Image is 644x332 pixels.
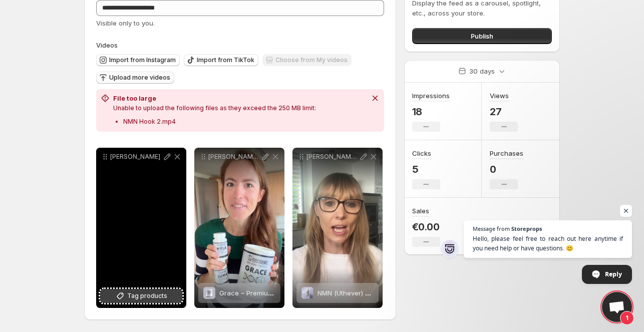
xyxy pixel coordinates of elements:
[96,41,118,49] span: Videos
[412,28,552,44] button: Publish
[96,54,180,66] button: Import from Instagram
[620,311,634,325] span: 1
[490,163,523,175] p: 0
[412,148,431,158] h3: Clicks
[113,104,316,112] p: Unable to upload the following files as they exceed the 250 MB limit:
[127,291,167,301] span: Tag products
[203,287,215,299] img: Grace – Premium Kollagen Pulver (Verisol® B)
[109,56,176,64] span: Import from Instagram
[100,289,182,303] button: Tag products
[511,226,542,231] span: Storeprops
[473,234,623,253] span: Hello, please feel free to reach out here anytime if you need help or have questions. 😊
[412,221,440,233] p: €0.00
[96,72,174,84] button: Upload more videos
[96,19,155,27] span: Visible only to you.
[490,106,518,118] p: 27
[473,226,510,231] span: Message from
[123,118,316,126] p: NMN Hook 2.mp4
[113,93,316,103] h2: File too large
[208,153,260,161] p: [PERSON_NAME]-Bewertung
[194,148,284,308] div: [PERSON_NAME]-BewertungGrace – Premium Kollagen Pulver (Verisol® B)Grace – Premium Kollagen [PERS...
[219,289,393,297] span: Grace – Premium Kollagen [PERSON_NAME] (Verisol® B)
[301,287,313,299] img: NMN (Uthever) Kapseln
[110,153,162,161] p: [PERSON_NAME]
[184,54,258,66] button: Import from TikTok
[368,91,382,105] button: Dismiss notification
[469,66,495,76] p: 30 days
[412,91,450,101] h3: Impressions
[412,206,429,216] h3: Sales
[602,292,632,322] a: Open chat
[109,74,170,82] span: Upload more videos
[292,148,383,308] div: [PERSON_NAME]-BewertungNMN (Uthever) KapselnNMN (Uthever) Kapseln
[197,56,254,64] span: Import from TikTok
[96,148,186,308] div: [PERSON_NAME]Tag products
[412,163,440,175] p: 5
[412,106,450,118] p: 18
[471,31,493,41] span: Publish
[490,148,523,158] h3: Purchases
[306,153,359,161] p: [PERSON_NAME]-Bewertung
[605,265,622,283] span: Reply
[490,91,509,101] h3: Views
[317,289,390,297] span: NMN (Uthever) Kapseln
